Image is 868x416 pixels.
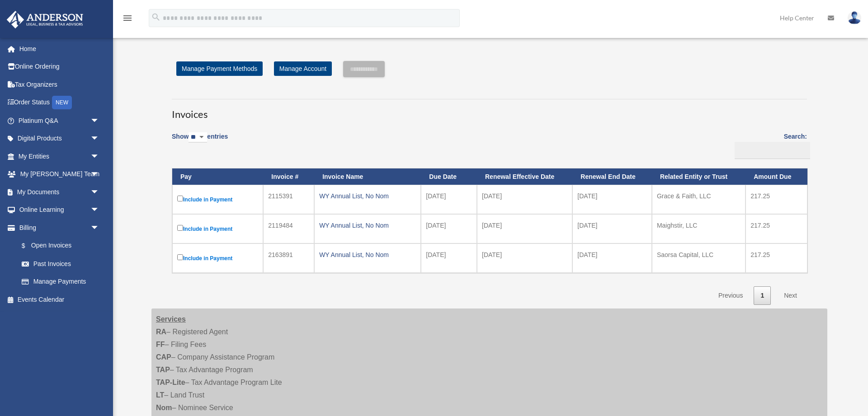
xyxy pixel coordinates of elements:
[156,404,172,411] strong: Nom
[27,240,31,252] span: $
[263,214,314,243] td: 2119484
[421,168,477,185] th: Due Date: activate to sort column ascending
[13,237,104,255] a: $Open Invoices
[848,11,861,24] img: User Pic
[652,185,745,214] td: Grace & Faith, LLC
[156,328,166,336] strong: RA
[477,185,572,214] td: [DATE]
[263,185,314,214] td: 2115391
[712,286,750,305] a: Previous
[172,99,807,122] h3: Invoices
[263,243,314,273] td: 2163891
[177,194,258,205] label: Include in Payment
[6,58,113,76] a: Online Ordering
[745,243,807,273] td: 217.25
[90,219,108,237] span: arrow_drop_down
[90,130,108,148] span: arrow_drop_down
[319,190,416,202] div: WY Annual List, No Nom
[156,353,171,361] strong: CAP
[156,341,165,348] strong: FF
[6,201,113,219] a: Online Learningarrow_drop_down
[314,168,421,185] th: Invoice Name: activate to sort column ascending
[745,168,807,185] th: Amount Due: activate to sort column ascending
[745,185,807,214] td: 217.25
[4,11,86,28] img: Anderson Advisors Platinum Portal
[176,61,263,76] a: Manage Payment Methods
[421,185,477,214] td: [DATE]
[263,168,314,185] th: Invoice #: activate to sort column ascending
[572,214,652,243] td: [DATE]
[6,112,113,130] a: Platinum Q&Aarrow_drop_down
[421,214,477,243] td: [DATE]
[319,248,416,261] div: WY Annual List, No Nom
[156,391,164,399] strong: LT
[6,130,113,148] a: Digital Productsarrow_drop_down
[52,96,72,109] div: NEW
[90,201,108,220] span: arrow_drop_down
[13,255,108,273] a: Past Invoices
[6,93,113,112] a: Order StatusNEW
[90,183,108,201] span: arrow_drop_down
[319,219,416,232] div: WY Annual List, No Nom
[731,131,807,159] label: Search:
[745,214,807,243] td: 217.25
[652,214,745,243] td: Maighstir, LLC
[6,75,113,93] a: Tax Organizers
[652,168,745,185] th: Related Entity or Trust: activate to sort column ascending
[122,16,133,23] a: menu
[572,185,652,214] td: [DATE]
[122,13,133,23] i: menu
[172,131,228,152] label: Show entries
[172,168,263,185] th: Pay: activate to sort column descending
[90,112,108,130] span: arrow_drop_down
[421,243,477,273] td: [DATE]
[477,168,572,185] th: Renewal Effective Date: activate to sort column ascending
[156,315,186,323] strong: Services
[6,290,113,308] a: Events Calendar
[156,379,185,386] strong: TAP-Lite
[6,40,113,58] a: Home
[6,219,108,237] a: Billingarrow_drop_down
[572,243,652,273] td: [DATE]
[13,273,108,291] a: Manage Payments
[177,252,258,264] label: Include in Payment
[90,165,108,184] span: arrow_drop_down
[177,196,183,201] input: Include in Payment
[6,183,113,201] a: My Documentsarrow_drop_down
[754,286,771,305] a: 1
[572,168,652,185] th: Renewal End Date: activate to sort column ascending
[177,223,258,234] label: Include in Payment
[177,225,183,231] input: Include in Payment
[189,132,207,143] select: Showentries
[477,243,572,273] td: [DATE]
[274,61,332,76] a: Manage Account
[151,12,161,22] i: search
[735,142,810,159] input: Search:
[6,147,113,165] a: My Entitiesarrow_drop_down
[156,366,170,374] strong: TAP
[90,147,108,166] span: arrow_drop_down
[6,165,113,183] a: My [PERSON_NAME] Teamarrow_drop_down
[177,254,183,260] input: Include in Payment
[777,286,804,305] a: Next
[477,214,572,243] td: [DATE]
[652,243,745,273] td: Saorsa Capital, LLC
